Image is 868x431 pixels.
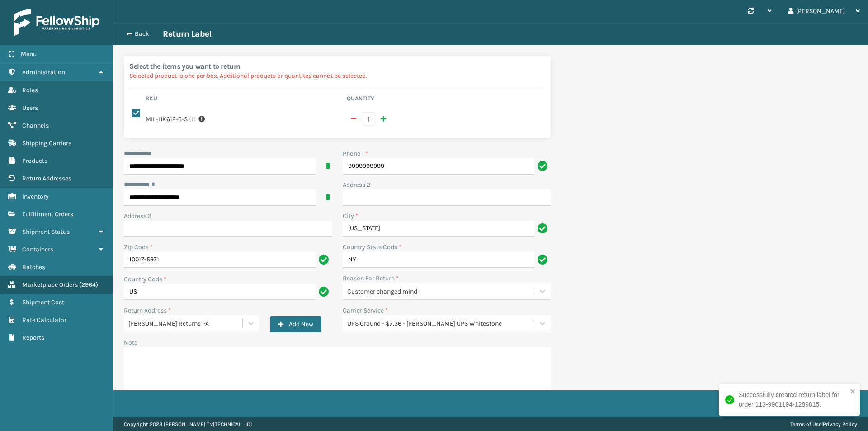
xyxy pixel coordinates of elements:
[129,62,545,71] h2: Select the items you want to return
[850,388,856,396] button: close
[121,30,163,38] button: Back
[124,417,252,431] p: Copyright 2023 [PERSON_NAME]™ v [TECHNICAL_ID]
[22,334,44,341] span: Reports
[22,86,38,94] span: Roles
[124,211,151,221] label: Address 3
[22,246,53,253] span: Containers
[22,122,49,129] span: Channels
[22,175,71,182] span: Return Addresses
[22,263,45,271] span: Batches
[343,306,388,315] label: Carrier Service
[343,149,368,158] label: Phone 1
[14,9,99,36] img: logo
[347,287,535,296] div: Customer changed mind
[22,139,71,147] span: Shipping Carriers
[129,71,545,81] p: Selected product is one per box. Additional products or quantites cannot be selected.
[22,157,47,165] span: Products
[270,316,321,332] button: Add New
[189,114,196,124] span: ( 1 )
[22,298,64,306] span: Shipment Cost
[22,210,73,218] span: Fulfillment Orders
[146,114,188,124] label: MIL-HK612-6-S
[344,95,545,105] th: Quantity
[163,28,212,39] h3: Return Label
[22,68,65,76] span: Administration
[347,319,535,328] div: UPS Ground - $7.36 - [PERSON_NAME] UPS Whitestone
[124,306,171,315] label: Return Address
[22,104,38,112] span: Users
[22,193,49,200] span: Inventory
[343,274,399,283] label: Reason For Return
[143,95,344,105] th: Sku
[21,50,37,58] span: Menu
[343,242,401,252] label: Country State Code
[343,180,370,189] label: Address 2
[124,242,153,252] label: Zip Code
[22,228,70,236] span: Shipment Status
[128,319,243,328] div: [PERSON_NAME] Returns PA
[124,339,137,346] label: Note
[124,275,166,284] label: Country Code
[79,281,98,289] span: ( 2964 )
[343,211,358,221] label: City
[22,281,78,289] span: Marketplace Orders
[739,390,847,409] div: Successfully created return label for order 113-9901194-1289815.
[22,316,66,324] span: Rate Calculator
